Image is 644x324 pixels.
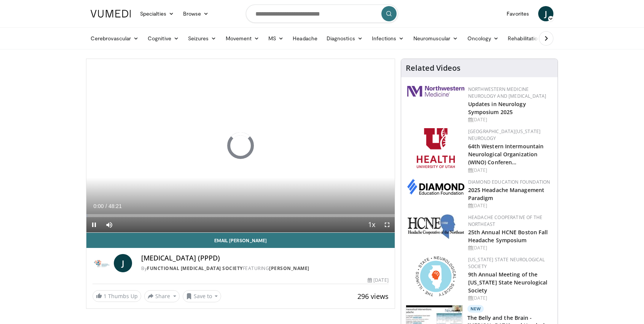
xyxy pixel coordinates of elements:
[264,31,288,46] a: MS
[147,265,243,272] a: Functional [MEDICAL_DATA] Society
[409,31,463,46] a: Neuromuscular
[468,100,526,116] a: Updates in Neurology Symposium 2025
[141,254,389,262] h4: [MEDICAL_DATA] (PPPD)
[468,229,548,244] a: 25th Annual HCNE Boston Fall Headache Symposium
[416,256,456,296] img: 71a8b48c-8850-4916-bbdd-e2f3ccf11ef9.png.150x105_q85_autocrop_double_scale_upscale_version-0.2.png
[183,290,222,302] button: Save to
[407,86,464,97] img: 2a462fb6-9365-492a-ac79-3166a6f924d8.png.150x105_q85_autocrop_double_scale_upscale_version-0.2.jpg
[86,214,395,217] div: Progress Bar
[468,179,550,185] a: Diamond Education Foundation
[179,6,214,21] a: Browse
[269,265,309,272] a: [PERSON_NAME]
[468,86,547,99] a: Northwestern Medicine Neurology and [MEDICAL_DATA]
[104,292,107,300] span: 1
[92,254,111,272] img: Functional Neurological Disorder Society
[468,295,552,302] div: [DATE]
[357,292,389,301] span: 296 views
[368,277,388,284] div: [DATE]
[379,217,395,232] button: Fullscreen
[463,31,504,46] a: Oncology
[246,5,398,23] input: Search topics, interventions
[468,214,543,227] a: Headache Cooperative of the Northeast
[86,233,395,248] a: Email [PERSON_NAME]
[417,128,455,168] img: f6362829-b0a3-407d-a044-59546adfd345.png.150x105_q85_autocrop_double_scale_upscale_version-0.2.png
[143,31,183,46] a: Cognitive
[468,128,541,141] a: [GEOGRAPHIC_DATA][US_STATE] Neurology
[468,143,544,166] a: 64th Western Intermountain Neurological Organization (WINO) Conferen…
[468,256,545,270] a: [US_STATE] State Neurological Society
[502,6,534,21] a: Favorites
[468,167,552,174] div: [DATE]
[364,217,379,232] button: Playback Rate
[141,265,389,272] div: By FEATURING
[221,31,264,46] a: Movement
[105,203,107,209] span: /
[135,6,179,21] a: Specialties
[92,290,141,302] a: 1 Thumbs Up
[288,31,322,46] a: Headache
[144,290,180,302] button: Share
[407,179,464,195] img: d0406666-9e5f-4b94-941b-f1257ac5ccaf.png.150x105_q85_autocrop_double_scale_upscale_version-0.2.png
[108,203,122,209] span: 48:21
[468,116,552,123] div: [DATE]
[183,31,221,46] a: Seizures
[407,214,464,239] img: 6c52f715-17a6-4da1-9b6c-8aaf0ffc109f.jpg.150x105_q85_autocrop_double_scale_upscale_version-0.2.jpg
[503,31,545,46] a: Rehabilitation
[91,10,131,17] img: VuMedi Logo
[102,217,117,232] button: Mute
[93,203,104,209] span: 0:00
[468,186,544,202] a: 2025 Headache Management Paradigm
[322,31,367,46] a: Diagnostics
[367,31,409,46] a: Infections
[467,305,484,313] p: New
[114,254,132,272] a: J
[86,59,395,233] video-js: Video Player
[538,6,553,21] a: J
[406,64,461,73] h4: Related Videos
[86,217,102,232] button: Pause
[468,271,548,294] a: 9th Annual Meeting of the [US_STATE] State Neurological Society
[86,31,143,46] a: Cerebrovascular
[468,202,552,209] div: [DATE]
[468,245,552,251] div: [DATE]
